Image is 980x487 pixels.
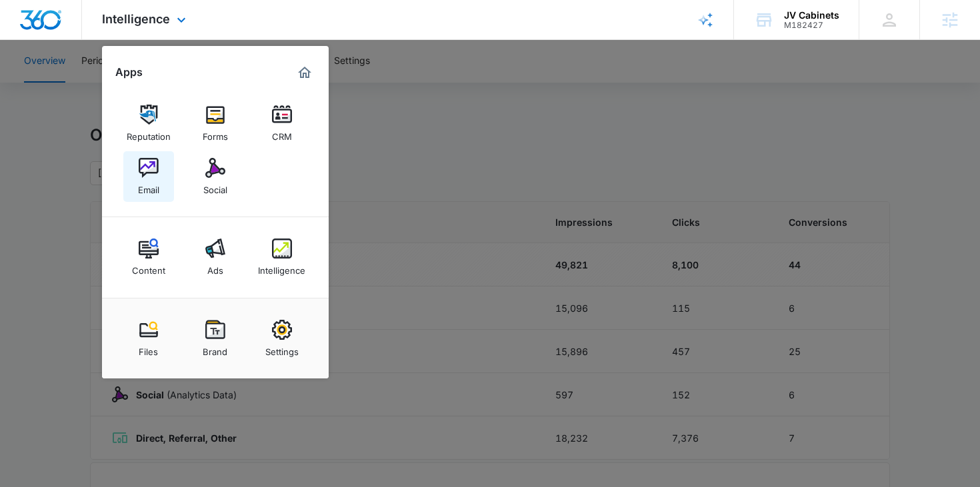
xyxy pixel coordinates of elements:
a: Files [123,313,174,364]
div: Intelligence [258,258,305,276]
h2: Apps [115,66,143,79]
div: account id [784,21,839,30]
a: Ads [190,232,241,282]
div: account name [784,10,839,21]
div: Files [139,340,158,357]
a: Forms [190,98,241,149]
div: Reputation [127,125,171,142]
a: CRM [257,98,307,149]
a: Reputation [123,98,174,149]
a: Content [123,232,174,282]
a: Marketing 360® Dashboard [294,62,315,83]
div: Settings [265,340,299,357]
div: CRM [272,125,292,142]
div: Brand [203,340,227,357]
a: Intelligence [257,232,307,282]
div: Email [138,178,159,195]
div: Content [132,258,165,276]
span: Intelligence [102,12,170,26]
div: Ads [207,258,223,276]
a: Email [123,151,174,202]
a: Settings [257,313,307,364]
a: Social [190,151,241,202]
a: Brand [190,313,241,364]
div: Social [203,178,227,195]
div: Forms [203,125,228,142]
